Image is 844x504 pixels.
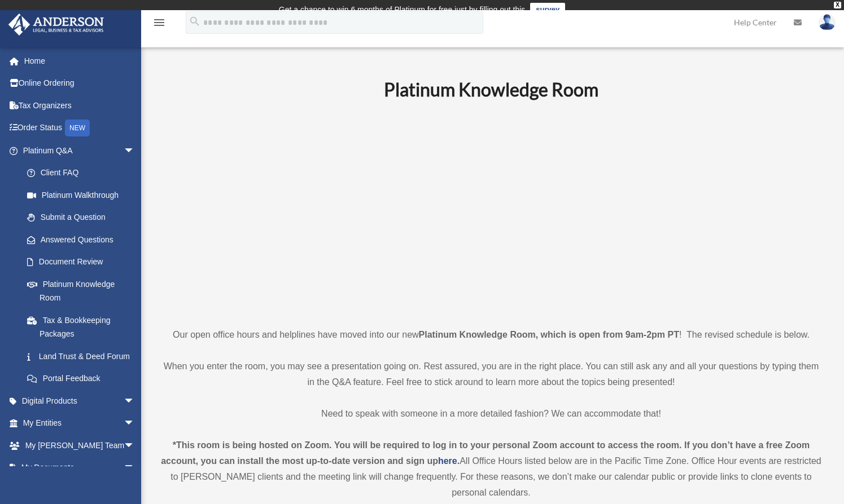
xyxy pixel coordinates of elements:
a: Home [8,50,152,72]
a: Document Review [16,251,152,273]
a: Land Trust & Deed Forum [16,345,152,368]
a: Platinum Knowledge Room [16,273,146,309]
p: When you enter the room, you may see a presentation going on. Rest assured, you are in the right ... [161,359,821,390]
i: search [189,15,201,28]
a: Platinum Q&Aarrow_drop_down [8,139,152,162]
img: User Pic [819,14,836,30]
a: My Entitiesarrow_drop_down [8,412,152,435]
span: arrow_drop_down [124,139,146,162]
i: menu [152,16,166,29]
strong: Platinum Knowledge Room, which is open from 9am-2pm PT [419,330,679,339]
img: Anderson Advisors Platinum Portal [5,14,107,36]
p: Need to speak with someone in a more detailed fashion? We can accommodate that! [161,406,821,422]
div: close [834,2,841,8]
a: Tax Organizers [8,94,152,117]
a: Digital Productsarrow_drop_down [8,390,152,412]
a: Portal Feedback [16,368,152,390]
a: survey [530,3,565,16]
a: Online Ordering [8,72,152,95]
span: arrow_drop_down [124,457,146,480]
div: NEW [65,120,90,136]
strong: . [457,456,460,466]
a: here [438,456,457,466]
a: Submit a Question [16,206,152,229]
b: Platinum Knowledge Room [384,78,598,100]
span: arrow_drop_down [124,412,146,435]
a: Tax & Bookkeeping Packages [16,309,152,345]
span: arrow_drop_down [124,434,146,457]
a: My [PERSON_NAME] Teamarrow_drop_down [8,434,152,457]
p: Our open office hours and helplines have moved into our new ! The revised schedule is below. [161,327,821,343]
strong: *This room is being hosted on Zoom. You will be required to log in to your personal Zoom account ... [161,440,810,466]
iframe: 231110_Toby_KnowledgeRoom [322,116,661,306]
a: My Documentsarrow_drop_down [8,457,152,479]
span: arrow_drop_down [124,390,146,413]
a: Answered Questions [16,228,152,251]
div: All Office Hours listed below are in the Pacific Time Zone. Office Hour events are restricted to ... [161,437,821,501]
a: Client FAQ [16,162,152,184]
a: Order StatusNEW [8,117,152,140]
div: Get a chance to win 6 months of Platinum for free just by filling out this [279,3,526,16]
a: Platinum Walkthrough [16,184,152,206]
a: menu [152,20,166,29]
